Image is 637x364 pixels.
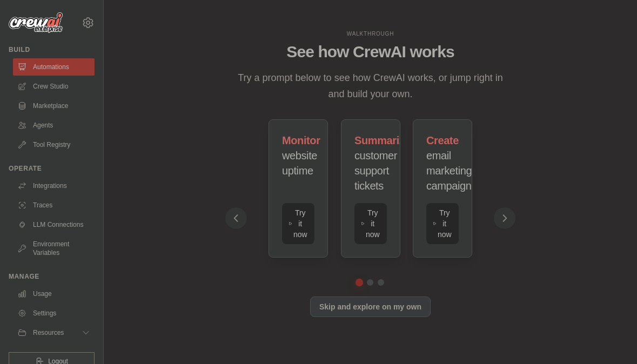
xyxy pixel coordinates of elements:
button: Skip and explore on my own [310,296,431,317]
a: Automations [13,58,95,76]
a: Marketplace [13,97,95,114]
a: Crew Studio [13,78,95,95]
div: Build [9,45,95,54]
a: Tool Registry [13,136,95,153]
span: customer support tickets [354,150,397,192]
img: Logo [9,12,63,33]
a: Agents [13,117,95,134]
a: Environment Variables [13,235,95,261]
a: LLM Connections [13,216,95,233]
span: Resources [33,328,64,337]
div: WALKTHROUGH [234,30,507,38]
button: Try it now [354,203,387,244]
button: Resources [13,324,95,341]
h1: See how CrewAI works [234,42,507,62]
span: email marketing campaigns [426,150,477,192]
span: website uptime [282,150,317,177]
button: Try it now [282,203,314,244]
div: Operate [9,164,95,173]
span: Summarize [354,134,410,146]
p: Try a prompt below to see how CrewAI works, or jump right in and build your own. [234,70,507,102]
a: Usage [13,285,95,302]
a: Traces [13,197,95,214]
button: Try it now [426,203,459,244]
a: Integrations [13,177,95,194]
a: Settings [13,305,95,322]
span: Monitor [282,134,320,146]
div: Manage [9,272,95,281]
span: Create [426,134,459,146]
